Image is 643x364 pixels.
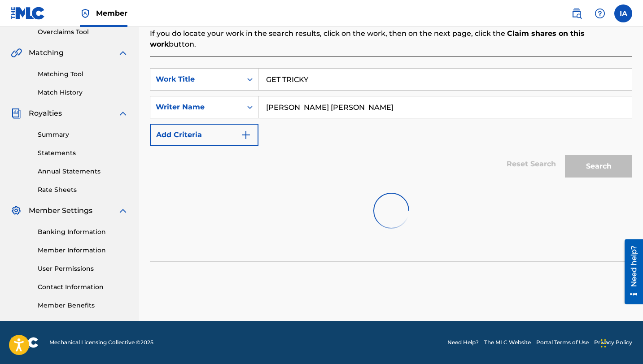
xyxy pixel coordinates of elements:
[38,301,128,310] a: Member Benefits
[601,330,606,357] div: Drag
[38,88,128,97] a: Match History
[38,246,128,255] a: Member Information
[11,108,22,119] img: Royalties
[38,227,128,237] a: Banking Information
[118,108,128,119] img: expand
[38,148,128,158] a: Statements
[150,28,632,50] p: If you do locate your work in the search results, click on the work, then on the next page, click...
[618,239,643,304] iframe: Resource Center
[241,130,251,140] img: 9d2ae6d4665cec9f34b9.svg
[11,7,45,20] img: MLC Logo
[571,8,582,19] img: search
[10,6,22,48] div: Need help?
[38,69,128,79] a: Matching Tool
[38,130,128,139] a: Summary
[373,193,409,229] img: preloader
[29,205,92,216] span: Member Settings
[150,124,258,146] button: Add Criteria
[38,185,128,195] a: Rate Sheets
[29,48,64,58] span: Matching
[11,48,22,58] img: Matching
[29,108,62,119] span: Royalties
[447,338,479,347] a: Need Help?
[595,8,605,19] img: help
[156,74,236,85] div: Work Title
[38,264,128,273] a: User Permissions
[591,4,609,22] div: Help
[568,4,586,22] a: Public Search
[598,321,643,364] iframe: Chat Widget
[11,205,22,216] img: Member Settings
[150,68,632,182] form: Search Form
[96,8,127,18] span: Member
[38,167,128,176] a: Annual Statements
[49,338,153,347] span: Mechanical Licensing Collective © 2025
[38,27,128,37] a: Overclaims Tool
[38,282,128,292] a: Contact Information
[11,337,39,348] img: logo
[536,338,589,347] a: Portal Terms of Use
[80,8,91,19] img: Top Rightsholder
[156,102,236,113] div: Writer Name
[594,338,632,347] a: Privacy Policy
[484,338,531,347] a: The MLC Website
[118,205,128,216] img: expand
[614,4,632,22] div: User Menu
[118,48,128,58] img: expand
